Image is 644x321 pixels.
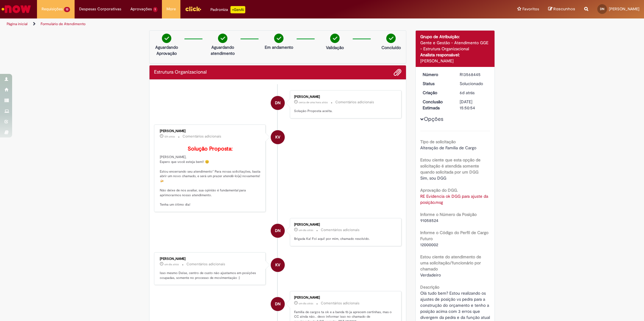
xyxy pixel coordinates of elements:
span: Despesas Corporativas [79,6,121,12]
a: Download de RE Evidencia ok DGG para ajuste da posição.msg [420,194,489,205]
small: Comentários adicionais [335,100,374,105]
h2: Estrutura Organizacional Histórico de tíquete [154,70,207,75]
dt: Status [418,81,455,87]
p: Em andamento [265,44,293,50]
dt: Conclusão Estimada [418,99,455,111]
span: cerca de uma hora atrás [299,101,328,104]
img: check-circle-green.png [274,34,283,43]
span: DN [275,96,280,110]
div: [DATE] 15:50:54 [460,99,488,111]
a: Rascunhos [548,6,575,12]
span: um dia atrás [164,263,179,266]
div: [PERSON_NAME] [294,296,395,299]
div: [PERSON_NAME] [294,95,395,99]
b: Estou ciente do atendimento de uma solicitação/funcionário por chamado [420,254,481,272]
div: [PERSON_NAME] [294,223,395,227]
span: Rascunhos [553,6,575,12]
small: Comentários adicionais [321,301,360,306]
div: [PERSON_NAME] [160,129,261,133]
img: check-circle-green.png [218,34,227,43]
img: check-circle-green.png [162,34,171,43]
p: Brigada Ka! Foi aqui! por mim, chamado resolvido. [294,237,395,241]
small: Comentários adicionais [321,227,360,233]
span: Verdadeiro [420,272,441,278]
span: 13 [64,7,70,12]
b: Informe o Número da Posição [420,212,477,217]
p: +GenAi [230,6,245,13]
span: 91058524 [420,218,438,223]
time: 29/09/2025 16:57:08 [299,228,313,232]
p: Aguardando atendimento [208,44,237,56]
b: Estou ciente que esta opção de solicitação é atendida somente quando solicitada por um DGG [420,157,481,175]
time: 25/09/2025 17:58:55 [460,90,475,95]
b: Descrição [420,284,439,290]
span: Alteração de Família de Cargo [420,145,476,151]
p: Concluído [381,45,401,51]
b: Solução Proposta: [188,145,233,152]
div: Analista responsável: [420,52,490,58]
span: Favoritos [522,6,539,12]
img: check-circle-green.png [330,34,340,43]
span: um dia atrás [299,228,313,232]
div: [PERSON_NAME] [160,257,261,261]
p: [PERSON_NAME], Espero que você esteja bem!! 😊 Estou encerrando seu atendimento" Para novas solici... [160,146,261,207]
div: Deise Oliveira Do Nascimento [271,224,285,238]
span: 6d atrás [460,90,475,95]
span: [PERSON_NAME] [609,6,639,12]
time: 30/09/2025 19:25:54 [299,101,328,104]
ul: Trilhas de página [5,18,425,30]
span: KV [275,130,280,144]
dt: Número [418,71,455,78]
time: 29/09/2025 13:52:13 [299,302,313,305]
span: Sim, sou DGG [420,175,446,181]
span: KV [275,258,280,272]
div: Padroniza [210,6,245,13]
dt: Criação [418,90,455,96]
span: DN [600,7,604,11]
time: 30/09/2025 08:54:33 [164,135,175,138]
button: Adicionar anexos [394,68,401,76]
span: DN [275,297,280,311]
div: Karine Vieira [271,130,285,144]
small: Comentários adicionais [183,134,221,139]
div: [PERSON_NAME] [420,58,490,64]
span: 12000002 [420,242,438,247]
time: 29/09/2025 15:43:12 [164,263,179,266]
span: 12h atrás [164,135,175,138]
span: More [166,6,176,12]
div: Gente e Gestão - Atendimento GGE - Estrutura Organizacional [420,40,490,52]
b: Informe o Código do Perfil de Cargo Futuro [420,230,488,241]
div: Grupo de Atribuição: [420,34,490,40]
img: check-circle-green.png [386,34,396,43]
div: Karine Vieira [271,258,285,272]
a: Formulário de Atendimento [41,22,86,26]
a: Página inicial [7,22,28,26]
span: 1 [153,7,158,12]
p: Aguardando Aprovação [152,44,181,56]
p: Isso mesmo Deise, centro de custo não ajustamos em posições ocupadas, somente no processo de movi... [160,271,261,280]
div: Deise Oliveira Do Nascimento [271,96,285,110]
div: R13568445 [460,71,488,78]
small: Comentários adicionais [186,262,225,267]
b: Tipo de solicitação [420,139,456,144]
img: ServiceNow [1,3,32,15]
p: Solução Proposta aceita. [294,109,395,114]
span: um dia atrás [299,302,313,305]
span: DN [275,223,280,238]
span: Requisições [42,6,63,12]
div: Solucionado [460,81,488,87]
b: Aprovação do DGG. [420,187,458,193]
img: click_logo_yellow_360x200.png [185,4,201,13]
div: 25/09/2025 17:58:55 [460,90,488,96]
div: Deise Oliveira Do Nascimento [271,297,285,311]
span: Aprovações [130,6,152,12]
p: Validação [326,45,344,51]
